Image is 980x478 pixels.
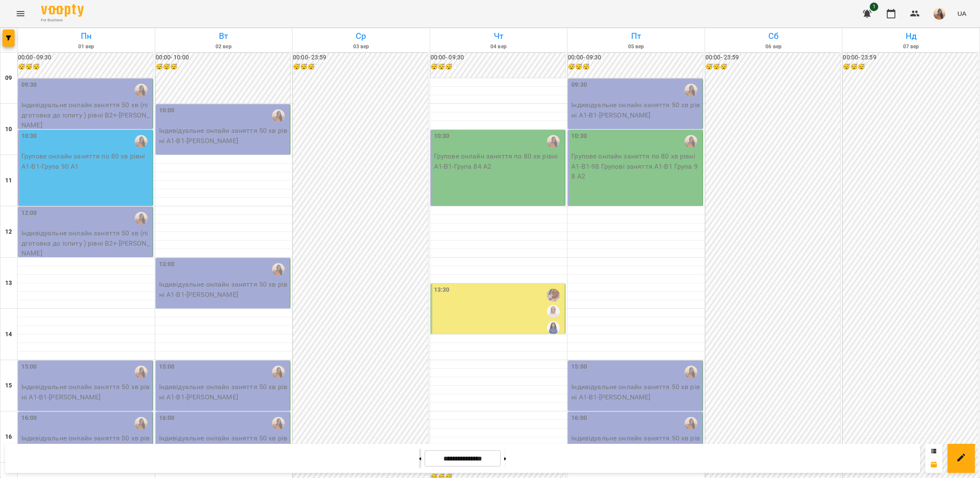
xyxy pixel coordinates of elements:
label: 10:00 [159,106,175,115]
img: Каріна [685,84,697,97]
p: Індивідуальне онлайн заняття 50 хв рівні А1-В1 - [PERSON_NAME] [159,126,289,146]
h6: 02 вер [156,43,291,51]
img: Каріна [135,212,148,225]
label: 09:30 [571,80,587,90]
h6: 03 вер [294,43,428,51]
label: 09:30 [21,80,37,90]
label: 10:30 [21,132,37,141]
img: Каріна [547,135,560,148]
span: For Business [41,18,84,23]
h6: 12 [5,227,12,237]
img: Каріна [685,417,697,430]
img: Voopty Logo [41,4,84,17]
h6: 09 [5,73,12,83]
h6: 07 вер [844,43,978,51]
button: UA [954,6,970,21]
label: 16:00 [21,413,37,423]
img: Каріна [272,109,285,122]
p: Групове онлайн заняття по 80 хв рівні А1-В1 - 98 Групові заняття А1-В1 Група 98 А2 [571,151,701,182]
label: 13:30 [434,285,450,295]
label: 13:00 [159,260,175,269]
h6: 00:00 - 23:59 [705,53,841,62]
img: Каріна [685,366,697,378]
h6: 00:00 - 09:30 [431,53,566,62]
h6: 😴😴😴 [18,62,153,72]
img: Каріна [685,135,697,148]
h6: 00:00 - 23:59 [293,53,428,62]
h6: 00:00 - 09:30 [18,53,153,62]
h6: 😴😴😴 [568,62,703,72]
label: 16:00 [159,413,175,423]
p: Індивідуальне онлайн заняття 50 хв рівні А1-В1 - [PERSON_NAME] [571,433,701,453]
h6: 16 [5,432,12,442]
p: Індивідуальне онлайн заняття 50 хв рівні А1-В1 - [PERSON_NAME] [571,382,701,402]
img: Каріна [272,417,285,430]
h6: 06 вер [706,43,841,51]
label: 10:30 [434,132,450,141]
span: 1 [870,3,878,11]
img: Даніела [547,321,560,334]
img: Каріна [272,263,285,276]
img: Анастасія [547,305,560,318]
h6: 14 [5,330,12,339]
h6: 00:00 - 10:00 [156,53,291,62]
h6: 00:00 - 09:30 [568,53,703,62]
h6: 😴😴😴 [843,62,978,72]
p: Індивідуальне онлайн заняття 50 хв рівні А1-В1 - [PERSON_NAME] [159,382,289,402]
h6: 😴😴😴 [431,62,566,72]
p: Індивідуальне онлайн заняття 50 хв рівні А1-В1 - [PERSON_NAME] [21,433,151,453]
img: Каріна [272,366,285,378]
h6: 13 [5,279,12,288]
h6: Ср [294,29,428,43]
h6: 😴😴😴 [705,62,841,72]
h6: 05 вер [569,43,703,51]
p: Групове онлайн заняття по 80 хв рівні А1-В1 - Група 84 A2 [434,151,564,171]
img: Каріна [135,366,148,378]
h6: Нд [844,29,978,43]
h6: 00:00 - 23:59 [843,53,978,62]
h6: Чт [431,29,566,43]
img: 069e1e257d5519c3c657f006daa336a6.png [933,8,945,20]
img: Каріна [135,135,148,148]
img: Каріна [135,417,148,430]
p: Індивідуальне онлайн заняття 50 хв (підготовка до іспиту ) рівні В2+ - [PERSON_NAME] [21,100,151,130]
h6: Сб [706,29,841,43]
h6: 04 вер [431,43,566,51]
h6: Пн [19,29,153,43]
h6: Вт [156,29,291,43]
p: Індивідуальне онлайн заняття 50 хв рівні А1-В1 - [PERSON_NAME] [21,382,151,402]
label: 12:00 [21,208,37,218]
label: 16:00 [571,413,587,423]
label: 15:00 [571,362,587,372]
label: 15:00 [159,362,175,372]
h6: 😴😴😴 [156,62,291,72]
p: Індивідуальне онлайн заняття 50 хв (підготовка до іспиту ) рівні В2+ - [PERSON_NAME] [21,228,151,258]
button: Menu [10,3,31,24]
img: Каріна [135,84,148,97]
h6: Пт [569,29,703,43]
p: Індивідуальне онлайн заняття 50 хв рівні А1-В1 - [PERSON_NAME] [159,433,289,453]
h6: 01 вер [19,43,153,51]
h6: 😴😴😴 [293,62,428,72]
p: Індивідуальне онлайн заняття 50 хв рівні А1-В1 - [PERSON_NAME] [571,100,701,120]
label: 15:00 [21,362,37,372]
span: UA [957,9,966,18]
p: Групове онлайн заняття по 80 хв рівні А1-В1 - Група 90 A1 [21,151,151,171]
div: Абігейл [547,289,560,302]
